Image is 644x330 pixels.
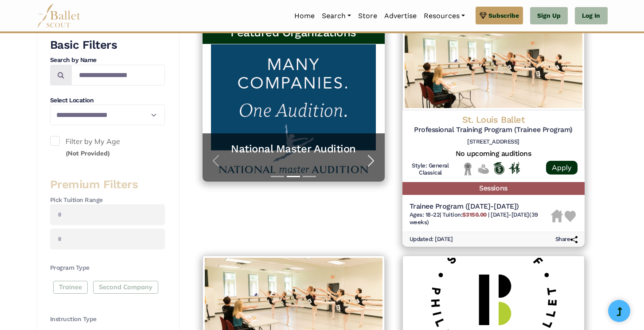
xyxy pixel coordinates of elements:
[402,182,585,195] h5: Sessions
[478,162,489,176] img: No Financial Aid
[575,7,607,25] a: Log In
[50,196,165,205] h4: Pick Tuition Range
[410,162,452,177] h6: Style: General Classical
[50,264,165,272] h4: Program Type
[480,11,487,20] img: gem.svg
[66,149,110,157] small: (Not Provided)
[530,7,568,25] a: Sign Up
[410,211,440,218] span: Ages: 18-22
[50,136,165,159] label: Filter by My Age
[50,38,165,53] h3: Basic Filters
[303,171,316,182] button: Slide 3
[420,7,468,25] a: Resources
[50,315,165,324] h4: Instruction Type
[50,96,165,105] h4: Select Location
[410,202,551,211] h5: Trainee Program ([DATE]-[DATE])
[381,7,420,25] a: Advertise
[50,177,165,192] h3: Premium Filters
[291,7,318,25] a: Home
[410,211,538,225] span: [DATE]-[DATE] (39 weeks)
[410,114,578,125] h4: St. Louis Ballet
[287,171,300,182] button: Slide 2
[50,56,165,65] h4: Search by Name
[551,210,563,223] img: Housing Unavailable
[211,142,376,156] a: National Master Audition
[410,138,578,146] h6: [STREET_ADDRESS]
[410,211,551,226] h6: | |
[402,22,585,110] img: Logo
[271,171,284,182] button: Slide 1
[565,211,576,222] img: Heart
[493,162,504,175] img: Offers Scholarship
[546,161,578,175] a: Apply
[71,65,165,85] input: Search by names...
[410,149,578,159] h5: No upcoming auditions
[462,211,486,218] b: $3150.00
[555,236,578,243] h6: Share
[509,162,520,174] img: In Person
[355,7,381,25] a: Store
[462,162,473,176] img: Local
[410,125,578,135] h5: Professional Training Program (Trainee Program)
[318,7,355,25] a: Search
[476,7,523,24] a: Subscribe
[488,11,519,20] span: Subscribe
[410,236,453,243] h6: Updated: [DATE]
[442,211,488,218] span: Tuition:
